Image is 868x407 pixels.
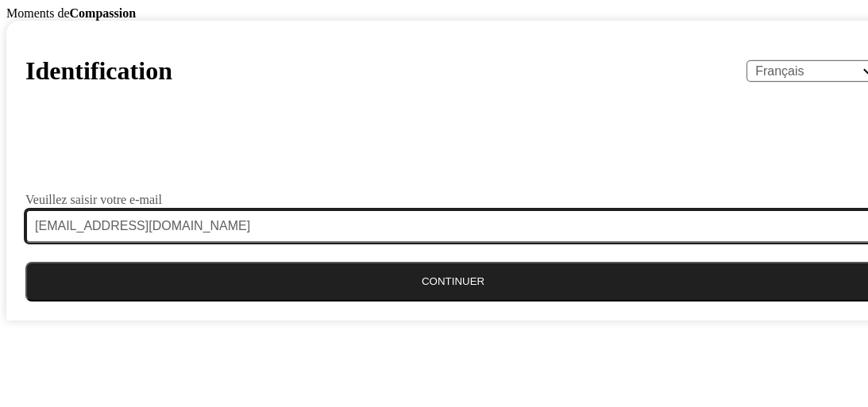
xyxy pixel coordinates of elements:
[6,6,862,21] div: Moments de
[25,194,162,206] label: Veuillez saisir votre e-mail
[25,56,172,86] h1: Identification
[70,6,137,20] b: Compassion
